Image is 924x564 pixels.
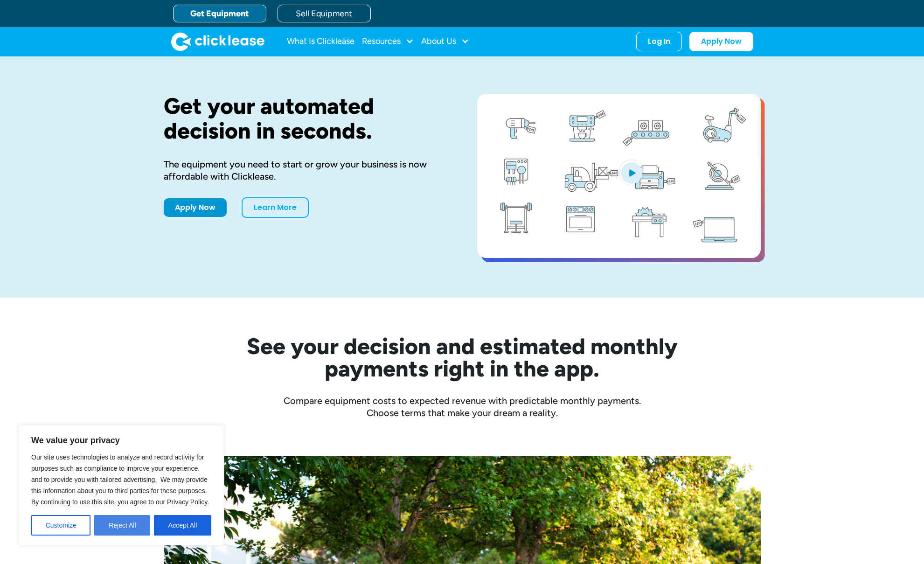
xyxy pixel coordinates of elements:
img: Blue play button logo on a light blue circular background [619,160,644,186]
a: Apply Now [164,198,227,217]
div: Compare equipment costs to expected revenue with predictable monthly payments. Choose terms that ... [164,395,761,419]
div: Log In [648,37,670,46]
div: Resources [362,32,414,51]
div: We value your privacy [19,425,224,545]
div: The equipment you need to start or grow your business is now affordable with Clicklease. [164,158,447,182]
a: What Is Clicklease [287,32,354,51]
a: open lightbox [477,94,761,258]
a: Sell Equipment [278,5,371,22]
a: home [171,32,264,51]
h2: See your decision and estimated monthly payments right in the app. [201,335,723,380]
a: Get Equipment [173,5,266,22]
div: About Us [421,32,469,51]
span: Our site uses technologies to analyze and record activity for purposes such as compliance to impr... [31,453,209,506]
a: Apply Now [689,32,753,51]
button: Accept All [154,515,211,536]
img: Clicklease logo [171,32,264,51]
h1: Get your automated decision in seconds. [164,94,447,143]
button: Customize [31,515,90,536]
button: Reject All [94,515,150,536]
a: Learn More [242,197,309,218]
p: We value your privacy [31,435,211,446]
